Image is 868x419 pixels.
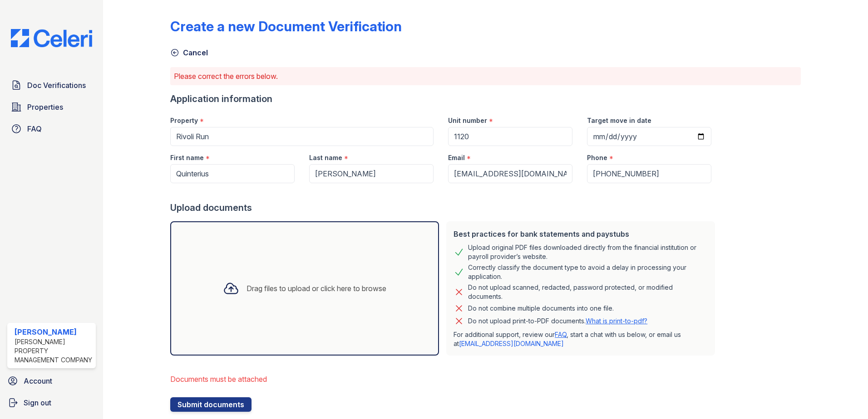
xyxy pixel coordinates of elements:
div: Do not upload scanned, redacted, password protected, or modified documents. [468,283,708,301]
label: Unit number [448,116,487,125]
div: Upload original PDF files downloaded directly from the financial institution or payroll provider’... [468,243,708,261]
div: Create a new Document Verification [170,18,402,34]
a: Doc Verifications [7,76,96,94]
label: Target move in date [587,116,651,125]
label: Phone [587,153,607,162]
span: Properties [27,102,63,112]
div: Application information [170,93,719,105]
div: Do not combine multiple documents into one file. [468,303,614,314]
div: Best practices for bank statements and paystubs [454,229,708,239]
div: [PERSON_NAME] [15,326,92,337]
a: Properties [7,98,96,116]
span: FAQ [27,123,42,134]
img: CE_Logo_Blue-a8612792a0a2168367f1c8372b55b34899dd931a85d93a1a3d3e32e68fde9ad4.png [4,29,99,47]
a: Cancel [170,47,208,58]
a: FAQ [7,120,96,138]
div: Drag files to upload or click here to browse [247,283,386,294]
div: Correctly classify the document type to avoid a delay in processing your application. [468,263,708,281]
span: Sign out [24,397,51,408]
div: [PERSON_NAME] Property Management Company [15,337,92,365]
label: First name [170,153,204,162]
button: Submit documents [170,397,252,412]
p: For additional support, review our , start a chat with us below, or email us at [454,330,708,348]
span: Doc Verifications [27,80,86,91]
label: Property [170,116,198,125]
p: Do not upload print-to-PDF documents. [468,317,647,326]
a: [EMAIL_ADDRESS][DOMAIN_NAME] [459,340,564,347]
li: Documents must be attached [170,370,719,388]
a: Sign out [4,394,99,412]
div: Upload documents [170,201,719,214]
a: What is print-to-pdf? [586,317,647,325]
label: Last name [309,153,342,162]
p: Please correct the errors below. [174,71,797,82]
a: FAQ [555,331,567,338]
span: Account [24,375,52,386]
a: Account [4,372,99,390]
label: Email [448,153,465,162]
